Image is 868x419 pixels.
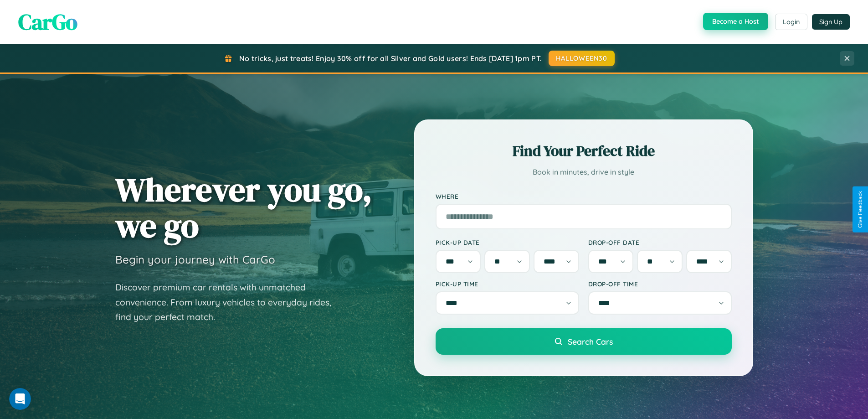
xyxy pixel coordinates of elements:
button: Search Cars [436,328,732,355]
iframe: Intercom live chat [9,388,31,410]
span: CarGo [18,7,77,37]
p: Book in minutes, drive in style [436,166,732,179]
label: Drop-off Date [588,238,732,246]
span: Search Cars [568,336,613,347]
label: Where [436,192,732,200]
label: Drop-off Time [588,280,732,288]
p: Discover premium car rentals with unmatched convenience. From luxury vehicles to everyday rides, ... [115,280,343,325]
button: HALLOWEEN30 [549,51,615,66]
div: Give Feedback [857,191,863,228]
span: No tricks, just treats! Enjoy 30% off for all Silver and Gold users! Ends [DATE] 1pm PT. [239,54,542,63]
h3: Begin your journey with CarGo [115,253,275,266]
button: Become a Host [703,13,768,30]
button: Sign Up [812,14,850,30]
label: Pick-up Time [436,280,579,288]
h1: Wherever you go, we go [115,171,372,243]
label: Pick-up Date [436,238,579,246]
button: Login [775,14,807,30]
h2: Find Your Perfect Ride [436,141,732,161]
